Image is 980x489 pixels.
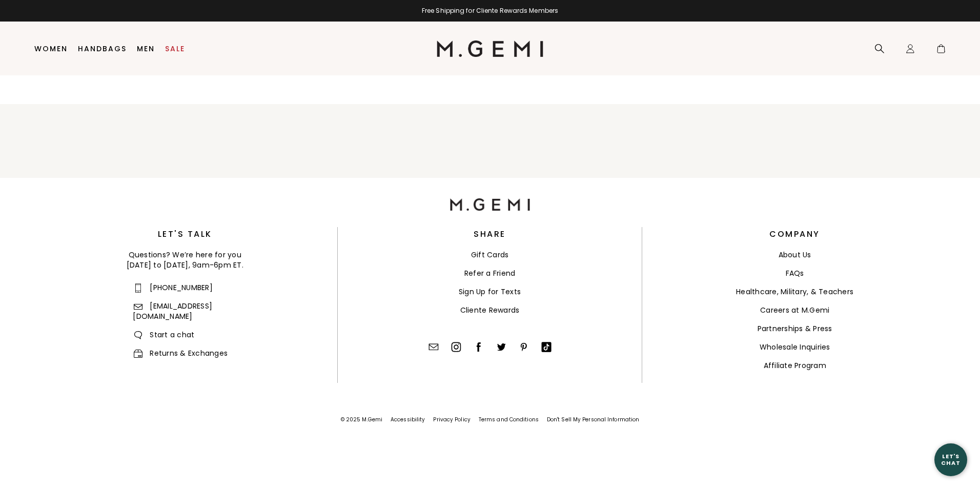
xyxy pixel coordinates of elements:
[547,416,639,423] a: Don't Sell My Personal Information
[758,323,832,334] a: Partnerships & Press
[428,342,439,352] img: Contact Us
[134,350,142,358] img: Returns and Exchanges
[760,305,829,315] a: Careers at M.Gemi
[451,342,461,352] img: Instagram/
[133,330,194,340] span: Start a chat
[433,416,470,423] a: Privacy Policy
[519,342,529,352] img: Pinterest/
[33,250,337,270] div: Questions? We’re here for you [DATE] to [DATE], 9am-6pm ET.
[471,250,509,260] a: Gift Cards
[133,301,212,321] a: Contact us: email[EMAIL_ADDRESS][DOMAIN_NAME]
[34,45,68,53] a: Women
[779,250,811,260] a: About Us
[541,342,552,352] img: TikTok/
[764,360,826,371] a: Affiliate Program
[459,287,521,297] a: Sign Up for Texts
[133,348,228,358] a: Returns and ExchangesReturns & Exchanges
[133,282,213,293] a: Contact us: phone[PHONE_NUMBER]
[786,268,804,278] a: FAQs
[736,287,853,297] a: Healthcare, Military, & Teachers
[464,268,516,278] a: Refer a Friend
[134,331,142,339] img: Contact us: chat
[391,416,425,423] span: Accessibility
[479,416,539,423] a: Terms and Conditions
[760,342,830,352] a: Wholesale Inquiries
[135,283,141,293] img: Contact us: phone
[474,231,506,237] h3: Share
[33,231,337,237] h3: Let's Talk
[437,40,544,57] img: M.Gemi
[134,304,142,310] img: Contact us: email
[460,305,520,315] a: Cliente Rewards
[496,342,506,352] img: Twitter/
[474,342,484,352] img: Facebook/
[341,416,382,424] div: © 2025 M.Gemi
[450,198,530,211] img: M.Gemi
[769,231,820,237] h3: Company
[78,45,127,53] a: Handbags
[934,453,967,466] div: Let's Chat
[165,45,185,53] a: Sale
[137,45,155,53] a: Men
